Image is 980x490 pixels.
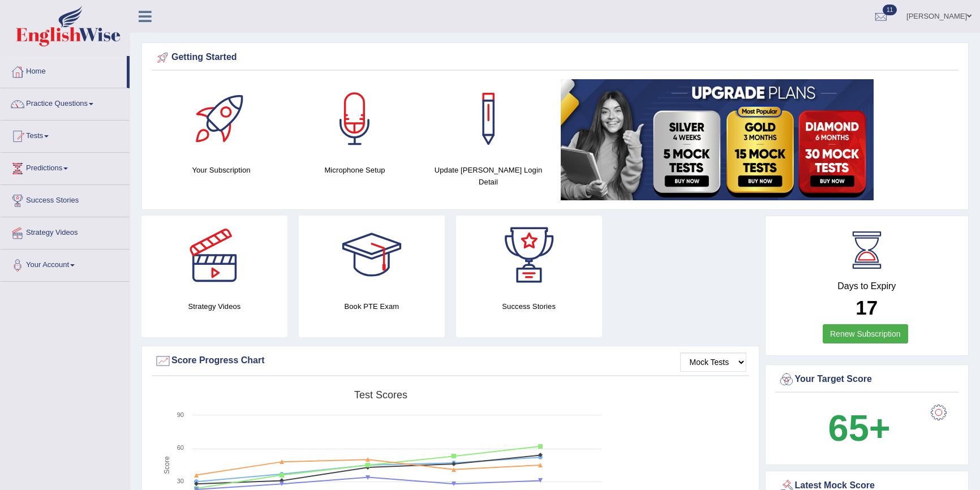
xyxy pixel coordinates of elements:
b: 17 [856,296,878,319]
span: 11 [883,5,897,15]
text: 60 [177,444,184,451]
h4: Your Subscription [160,164,282,176]
a: Success Stories [1,185,130,213]
a: Your Account [1,250,130,278]
a: Practice Questions [1,88,130,117]
h4: Microphone Setup [294,164,416,176]
a: Tests [1,121,130,149]
img: small5.jpg [561,79,874,200]
tspan: Score [163,456,171,474]
a: Predictions [1,153,130,181]
b: 65+ [828,407,891,449]
h4: Strategy Videos [141,300,287,312]
div: Getting Started [154,49,956,66]
div: Your Target Score [778,371,956,388]
a: Renew Subscription [823,324,908,343]
a: Strategy Videos [1,217,130,246]
a: Home [1,56,127,84]
text: 90 [177,411,184,418]
h4: Success Stories [456,300,602,312]
text: 30 [177,478,184,484]
h4: Days to Expiry [778,281,956,291]
div: Score Progress Chart [154,353,746,369]
h4: Update [PERSON_NAME] Login Detail [427,164,549,188]
h4: Book PTE Exam [299,300,445,312]
tspan: Test scores [354,389,407,401]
